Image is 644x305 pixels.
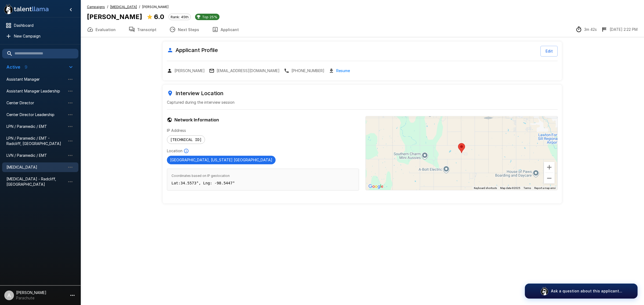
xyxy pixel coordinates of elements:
h6: Network Information [167,116,359,124]
div: The date and time when the interview was completed [601,26,638,33]
a: Terms [524,187,531,189]
h6: Interview Location [167,89,558,98]
b: 6.0 [154,13,164,21]
img: Google [367,183,385,190]
span: / [107,4,108,10]
button: Evaluation [80,22,122,37]
div: Copy name [167,68,205,73]
p: Location [167,148,182,154]
span: Map data ©2025 [500,187,520,189]
div: The time between starting and completing the interview [576,26,597,33]
div: Copy phone number [284,68,324,73]
p: [PHONE_NUMBER] [291,68,324,73]
p: 3m 42s [584,27,597,32]
a: Resume [336,68,350,74]
p: [PERSON_NAME] [174,68,205,73]
button: Keyboard shortcuts [474,186,497,190]
u: [MEDICAL_DATA] [110,5,137,9]
span: Rank: 45th [169,15,191,19]
button: Zoom in [544,162,555,173]
a: Open this area in Google Maps (opens a new window) [367,183,385,190]
span: [PERSON_NAME] [142,4,169,10]
span: [GEOGRAPHIC_DATA], [US_STATE] [GEOGRAPHIC_DATA] [167,158,276,162]
span: Coordinates based on IP geolocation [171,173,354,178]
button: Applicant [206,22,245,37]
div: Copy email address [209,68,280,73]
p: Lat: 34.5573 °, Lng: -98.5447 ° [171,180,354,186]
button: Transcript [122,22,163,37]
b: [PERSON_NAME] [87,13,142,21]
p: IP Address [167,128,359,133]
a: Report a map error [534,187,556,189]
svg: Based on IP Address and not guaranteed to be accurate [184,148,189,154]
button: Zoom out [544,173,555,184]
span: Top 25% [200,15,219,19]
span: [TECHNICAL_ID] [167,137,205,142]
u: Campaigns [87,5,105,9]
h6: Applicant Profile [167,46,218,54]
button: Edit [540,46,558,57]
p: Captured during the interview session [167,100,558,105]
span: / [139,4,140,10]
p: [DATE] 2:22 PM [610,27,638,32]
div: Download resume [329,68,350,74]
button: Next Steps [163,22,206,37]
p: [EMAIL_ADDRESS][DOMAIN_NAME] [217,68,280,73]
